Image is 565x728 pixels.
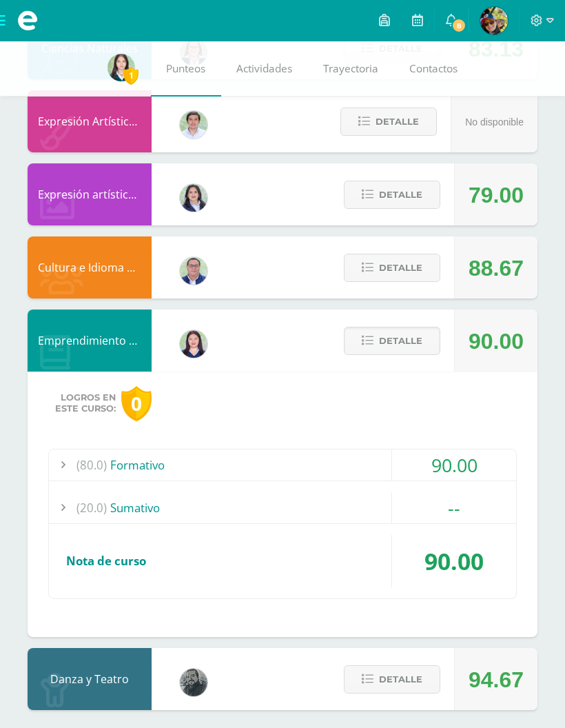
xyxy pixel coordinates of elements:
span: 8 [451,18,466,33]
img: 9e386c109338fe129f7304ee11bb0e09.png [107,54,135,81]
div: 90.00 [392,535,516,587]
span: (80.0) [76,449,107,481]
a: Punteos [151,41,221,97]
span: Trayectoria [323,61,378,76]
span: Punteos [166,61,205,76]
a: Trayectoria [308,41,394,97]
div: Danza y Teatro [28,648,152,710]
span: No disponible [465,117,524,128]
div: Sumativo [49,492,516,523]
span: Detalle [379,328,422,354]
span: Detalle [379,667,422,692]
span: 1 [123,67,138,84]
button: Detalle [340,108,437,136]
div: 0 [121,386,152,421]
div: 90.00 [469,310,524,372]
a: Contactos [394,41,473,97]
button: Detalle [344,254,440,282]
img: 8e3dba6cfc057293c5db5c78f6d0205d.png [180,111,207,139]
div: Emprendimiento para la Productividad [28,310,152,372]
div: 94.67 [469,649,524,711]
span: Logros en este curso: [55,392,116,414]
img: c1c1b07ef08c5b34f56a5eb7b3c08b85.png [180,257,207,285]
span: Contactos [409,61,458,76]
div: Expresión artística ARTES PLÁSTICAS [28,163,152,225]
div: Expresión Artística FORMACIÓN MUSICAL [28,90,152,152]
span: Nota de curso [66,553,146,569]
span: Detalle [379,182,422,208]
div: 90.00 [392,449,516,481]
span: (20.0) [76,492,107,523]
div: 88.67 [469,237,524,299]
img: 4a4aaf78db504b0aa81c9e1154a6f8e5.png [180,184,207,212]
button: Detalle [344,181,440,209]
span: Detalle [376,109,419,134]
div: Cultura e Idioma Maya [28,236,152,299]
div: -- [392,492,516,523]
span: Actividades [236,61,292,76]
img: 9328d5e98ceeb7b6b4c8a00374d795d3.png [480,7,508,34]
button: Detalle [344,327,440,355]
span: Detalle [379,255,422,281]
a: Actividades [221,41,308,97]
button: Detalle [344,665,440,694]
img: a452c7054714546f759a1a740f2e8572.png [180,330,207,358]
div: 79.00 [469,164,524,226]
img: 8ba24283638e9cc0823fe7e8b79ee805.png [180,669,207,696]
div: Formativo [49,449,516,481]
